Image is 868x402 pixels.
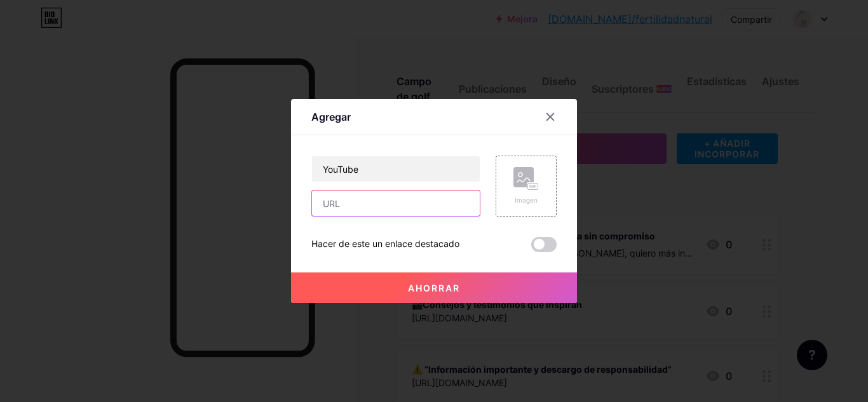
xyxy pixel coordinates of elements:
[291,272,577,303] button: Ahorrar
[312,156,480,182] input: Título
[311,238,459,249] font: Hacer de este un enlace destacado
[515,196,538,204] font: Imagen
[311,111,351,123] font: Agregar
[312,191,480,216] input: URL
[408,283,460,293] font: Ahorrar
